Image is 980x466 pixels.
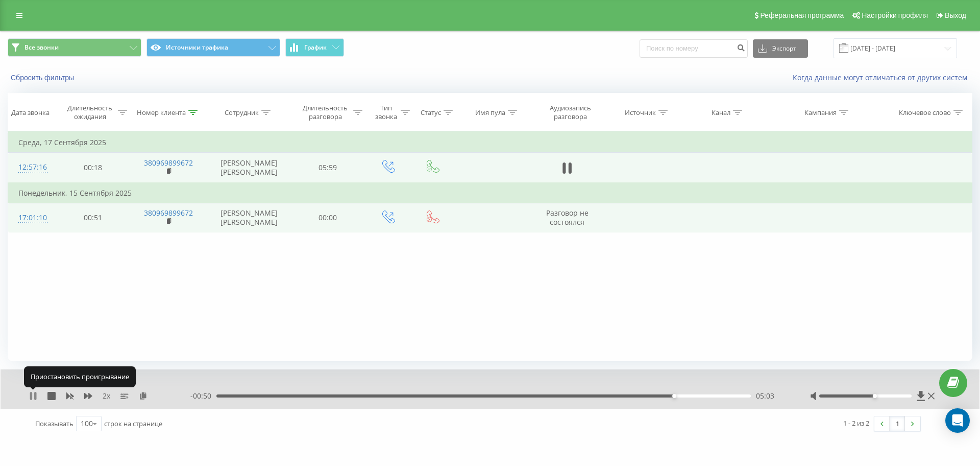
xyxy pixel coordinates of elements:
div: Статус [421,108,441,117]
div: Аудиозапись разговора [541,104,600,121]
td: Понедельник, 15 Сентября 2025 [8,183,972,203]
span: Реферальная программа [760,11,844,19]
div: Длительность ожидания [65,104,116,121]
button: Сбросить фильтры [8,73,79,82]
button: Все звонки [8,38,141,57]
input: Поиск по номеру [640,39,748,58]
div: Open Intercom Messenger [945,408,970,433]
td: [PERSON_NAME] [PERSON_NAME] [207,153,290,183]
td: 00:51 [56,203,130,232]
div: 1 - 2 из 2 [843,418,869,428]
button: График [285,38,344,57]
a: 380969899672 [144,158,193,168]
a: 1 [890,416,905,431]
span: Разговор не состоялся [546,208,589,227]
button: Источники трафика [146,38,280,57]
div: Accessibility label [872,394,876,398]
span: Все звонки [24,43,59,52]
td: Среда, 17 Сентября 2025 [8,132,972,153]
div: Тип звонка [374,104,398,121]
span: График [304,44,327,51]
div: Приостановить проигрывание [24,366,136,387]
div: 100 [81,418,93,429]
div: Источник [625,108,656,117]
td: [PERSON_NAME] [PERSON_NAME] [207,203,290,232]
div: Номер клиента [137,108,186,117]
a: 380969899672 [144,208,193,218]
td: 00:18 [56,153,130,183]
span: Показывать [35,419,73,428]
div: 12:57:16 [18,157,45,177]
div: Канал [712,108,730,117]
div: Accessibility label [672,394,676,398]
div: Кампания [804,108,837,117]
div: Сотрудник [225,108,259,117]
div: 17:01:10 [18,208,45,228]
button: Экспорт [753,39,808,58]
div: Ключевое слово [899,108,951,117]
span: 05:03 [756,391,774,401]
span: строк на странице [104,419,162,428]
a: Когда данные могут отличаться от других систем [793,73,972,82]
span: Выход [945,11,966,19]
div: Имя пула [475,108,505,117]
div: Длительность разговора [300,104,351,121]
span: - 00:50 [190,391,216,401]
div: Дата звонка [11,108,50,117]
td: 05:59 [290,153,365,183]
span: 2 x [103,391,110,401]
span: Настройки профиля [862,11,928,19]
td: 00:00 [290,203,365,232]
